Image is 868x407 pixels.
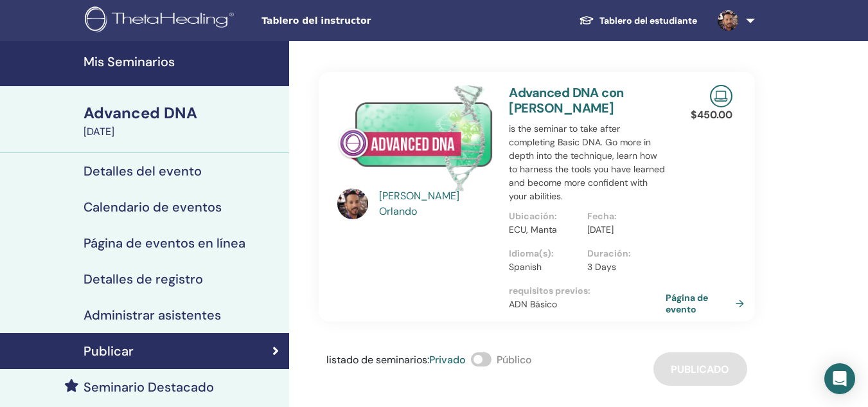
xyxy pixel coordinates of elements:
img: Live Online Seminar [710,85,732,107]
p: ECU, Manta [509,223,580,237]
p: 3 Days [587,260,658,274]
img: graduation-cap-white.svg [579,15,594,26]
img: Advanced DNA [337,85,493,192]
a: Página de evento [666,292,749,315]
p: requisitos previos : [509,284,665,298]
span: listado de seminarios : [326,353,429,366]
p: ADN Básico [509,298,665,311]
p: is the seminar to take after completing Basic DNA. Go more in depth into the technique, learn how... [509,122,665,203]
span: Privado [429,353,466,366]
div: Advanced DNA [84,102,281,124]
div: [DATE] [84,124,281,140]
a: Advanced DNA con [PERSON_NAME] [509,84,623,116]
h4: Calendario de eventos [84,199,222,215]
p: Duración : [587,247,658,260]
h4: Administrar asistentes [84,307,221,323]
h4: Publicar [84,343,134,359]
p: Spanish [509,260,580,274]
img: default.jpg [718,10,738,31]
p: $ 450.00 [691,107,732,123]
h4: Página de eventos en línea [84,235,245,251]
span: Tablero del instructor [261,14,454,28]
a: Tablero del estudiante [569,9,707,33]
h4: Detalles del evento [84,163,202,179]
div: Open Intercom Messenger [824,363,855,394]
h4: Detalles de registro [84,271,203,287]
h4: Mis Seminarios [84,54,281,69]
h4: Seminario Destacado [84,379,214,395]
img: logo.png [85,6,238,35]
img: default.jpg [337,188,368,219]
a: [PERSON_NAME] Orlando [379,188,496,219]
span: Público [497,353,532,366]
p: [DATE] [587,223,658,237]
p: Idioma(s) : [509,247,580,260]
p: Ubicación : [509,210,580,223]
p: Fecha : [587,210,658,223]
a: Advanced DNA[DATE] [76,102,289,140]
